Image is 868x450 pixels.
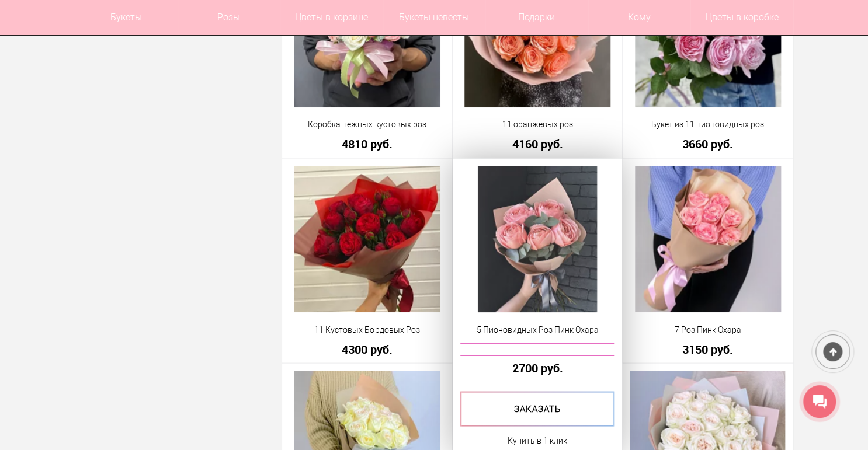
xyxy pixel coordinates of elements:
[290,343,445,355] a: 4300 руб.
[460,361,615,374] a: 2700 руб.
[635,166,781,312] img: 7 Роз Пинк Охара
[294,166,440,312] img: 11 Кустовых Бордовых Роз
[460,138,615,150] a: 4160 руб.
[630,138,785,150] a: 3660 руб.
[508,433,567,447] a: Купить в 1 клик
[630,343,785,355] a: 3150 руб.
[460,323,615,336] a: 5 Пионовидных Роз Пинк Охара
[290,323,445,336] a: 11 Кустовых Бордовых Роз
[290,118,445,131] a: Коробка нежных кустовых роз
[478,166,597,312] img: 5 Пионовидных Роз Пинк Охара
[460,118,615,131] a: 11 оранжевых роз
[290,138,445,150] a: 4810 руб.
[630,118,785,131] a: Букет из 11 пионовидных роз
[630,323,785,336] a: 7 Роз Пинк Охара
